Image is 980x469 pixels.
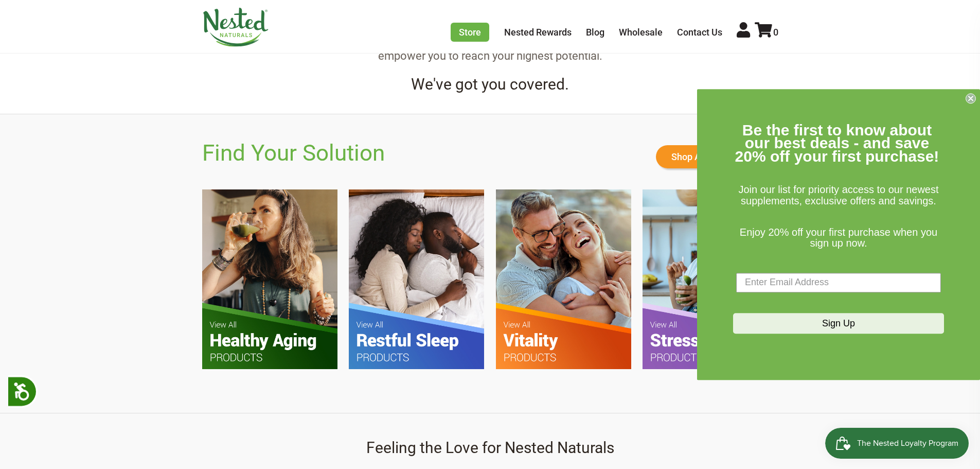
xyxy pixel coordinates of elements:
a: Nested Rewards [504,27,572,38]
span: 0 [773,27,778,38]
button: Sign Up [733,313,944,334]
img: FYS-Vitality.jpg [496,189,631,369]
img: FYS-Healthy-Aging.jpg [202,189,337,369]
span: Join our list for priority access to our newest supplements, exclusive offers and savings. [738,184,938,207]
div: FLYOUT Form [697,89,980,380]
a: Store [451,23,489,42]
a: Shop All Supplements [656,145,778,168]
iframe: Button to open loyalty program pop-up [825,428,970,459]
img: FYS-Stess-Relief.jpg [643,189,778,369]
span: Enjoy 20% off your first purchase when you sign up now. [740,227,937,249]
span: Be the first to know about our best deals - and save 20% off your first purchase! [735,121,939,165]
h2: Find Your Solution [202,140,385,166]
img: Nested Naturals [202,8,269,47]
h4: We've got you covered. [202,76,778,94]
a: Wholesale [619,27,663,38]
img: FYS-Restful-Sleep.jpg [349,189,484,369]
a: Blog [586,27,604,38]
a: 0 [755,27,778,38]
a: Contact Us [677,27,722,38]
input: Enter Email Address [736,273,941,292]
button: Close dialog [966,93,976,103]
